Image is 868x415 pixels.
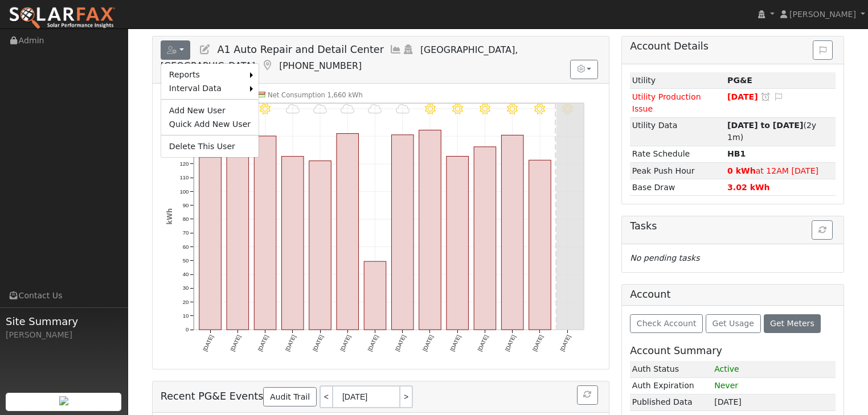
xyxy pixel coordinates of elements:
[713,361,836,377] td: 1
[630,253,699,262] i: No pending tasks
[630,162,725,179] td: Peak Push Hour
[706,314,761,334] button: Get Usage
[161,385,601,408] h5: Recent PG&E Events
[256,334,269,352] text: [DATE]
[183,202,189,208] text: 90
[268,91,363,98] text: Net Consumption 1,660 kWh
[367,334,380,352] text: [DATE]
[9,6,116,30] img: SolarFax
[531,334,544,352] text: [DATE]
[630,117,725,146] td: Utility Data
[535,104,546,114] i: 9/27 - MostlyClear
[339,334,352,352] text: [DATE]
[320,385,332,408] a: <
[452,104,463,114] i: 9/24 - Clear
[480,104,490,114] i: 9/25 - MostlyClear
[727,121,803,130] strong: [DATE] to [DATE]
[559,334,572,352] text: [DATE]
[179,161,189,167] text: 120
[186,327,189,333] text: 0
[227,124,249,330] rect: onclick=""
[402,44,415,55] a: Login As (last Never)
[502,135,524,330] rect: onclick=""
[254,136,276,330] rect: onclick=""
[394,334,407,352] text: [DATE]
[183,299,189,305] text: 20
[369,104,382,114] i: 9/21 - Cloudy
[183,313,189,319] text: 10
[161,68,250,81] a: Reports
[183,285,189,291] text: 30
[727,76,752,85] strong: ID: 17329385, authorized: 09/25/25
[6,314,122,329] span: Site Summary
[421,334,435,352] text: [DATE]
[727,149,746,158] strong: P
[183,229,189,236] text: 70
[390,44,402,55] a: Multi-Series Graph
[309,161,331,330] rect: onclick=""
[630,377,712,394] td: Auth Expiration
[161,139,259,153] a: Delete This User
[727,121,816,142] span: (2y 1m)
[161,117,259,131] a: Quick Add New User
[726,162,836,179] td: at 12AM [DATE]
[477,334,490,352] text: [DATE]
[504,334,517,352] text: [DATE]
[161,104,259,117] a: Add New User
[727,183,770,192] strong: 3.02 kWh
[202,334,215,352] text: [DATE]
[813,40,833,60] button: Issue History
[727,92,758,101] span: [DATE]
[474,147,497,330] rect: onclick=""
[630,72,725,89] td: Utility
[630,394,712,410] td: Published Data
[261,60,273,71] a: Map
[630,289,670,300] h5: Account
[449,334,462,352] text: [DATE]
[425,104,436,114] i: 9/23 - Clear
[183,257,189,264] text: 50
[400,385,413,408] a: >
[286,104,300,114] i: 9/18 - MostlyCloudy
[630,179,725,196] td: Base Draw
[260,104,271,114] i: 9/17 - Clear
[179,188,189,195] text: 100
[392,135,414,330] rect: onclick=""
[313,104,327,114] i: 9/19 - Cloudy
[630,345,836,357] h5: Account Summary
[59,396,68,405] img: retrieve
[529,160,551,330] rect: onclick=""
[364,261,386,330] rect: onclick=""
[199,157,222,330] rect: onclick=""
[773,93,784,101] i: Edit Issue
[714,397,742,406] span: [DATE]
[337,134,359,330] rect: onclick=""
[341,104,354,114] i: 9/20 - Cloudy
[630,220,836,232] h5: Tasks
[727,166,756,175] strong: 0 kWh
[229,334,242,352] text: [DATE]
[199,44,211,55] a: Edit User (37895)
[630,361,712,377] td: Auth Status
[263,387,316,406] a: Audit Trail
[637,319,697,328] span: Check Account
[577,385,598,405] button: Refresh
[630,146,725,162] td: Rate Schedule
[630,314,703,334] button: Check Account
[447,156,469,330] rect: onclick=""
[183,271,189,277] text: 40
[6,329,122,341] div: [PERSON_NAME]
[284,334,297,352] text: [DATE]
[165,208,173,225] text: kWh
[183,244,189,250] text: 60
[217,44,384,55] span: A1 Auto Repair and Detail Center
[179,174,189,180] text: 110
[713,377,836,394] td: Never
[419,130,441,330] rect: onclick=""
[812,220,833,240] button: Refresh
[161,81,250,95] a: Interval Data
[183,216,189,222] text: 80
[789,10,856,19] span: [PERSON_NAME]
[507,104,518,114] i: 9/26 - MostlyClear
[770,319,814,328] span: Get Meters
